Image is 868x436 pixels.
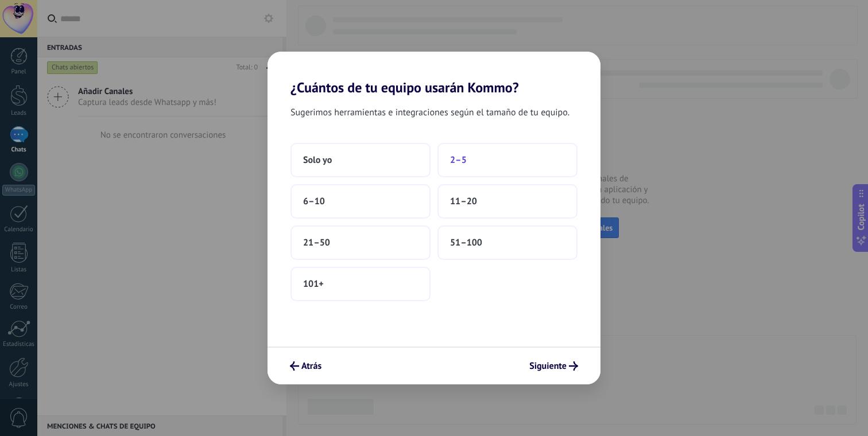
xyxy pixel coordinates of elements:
span: 2–5 [450,154,467,166]
button: 2–5 [437,143,578,177]
button: 101+ [290,267,431,301]
span: 6–10 [303,196,325,207]
span: 11–20 [450,196,477,207]
span: Siguiente [529,362,567,370]
button: 51–100 [437,225,578,260]
span: Solo yo [303,154,332,166]
span: 101+ [303,278,324,290]
button: Solo yo [290,143,431,177]
span: 51–100 [450,237,482,248]
button: 6–10 [290,184,431,219]
button: Siguiente [524,356,583,376]
span: Sugerimos herramientas e integraciones según el tamaño de tu equipo. [290,105,569,120]
h2: ¿Cuántos de tu equipo usarán Kommo? [268,52,600,96]
button: Atrás [285,356,327,376]
span: Atrás [301,362,321,370]
button: 11–20 [437,184,578,219]
button: 21–50 [290,225,431,260]
span: 21–50 [303,237,330,248]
